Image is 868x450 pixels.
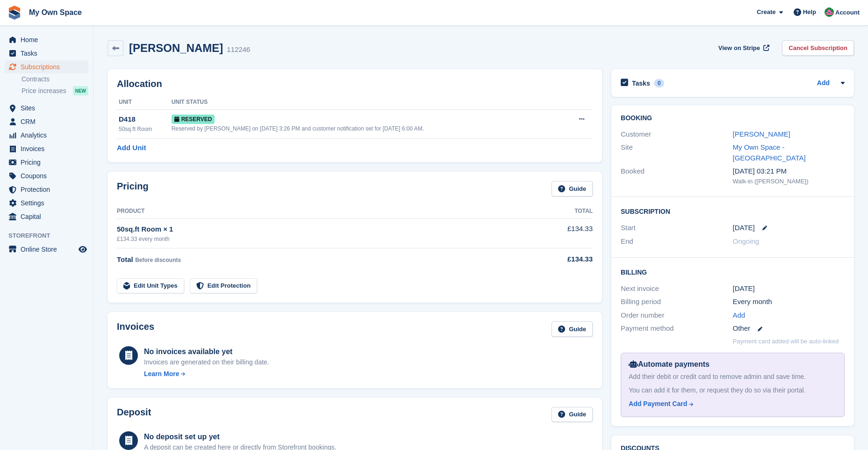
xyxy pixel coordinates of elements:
div: Every month [733,297,845,307]
span: Sites [21,102,77,115]
div: 50sq.ft Room × 1 [117,224,520,235]
div: Learn More [144,369,179,379]
a: menu [5,129,88,142]
a: Learn More [144,369,269,379]
span: Tasks [21,47,77,60]
div: Start [621,223,732,233]
div: Site [621,142,732,163]
a: Price increases NEW [22,86,88,96]
a: menu [5,102,88,115]
h2: Deposit [117,407,151,422]
a: Contracts [22,75,88,84]
time: 2026-01-10 01:00:00 UTC [733,223,755,233]
a: menu [5,169,88,182]
a: Edit Protection [190,278,257,294]
div: You can add it for them, or request they do so via their portal. [629,385,837,395]
a: Guide [552,321,593,337]
span: Coupons [21,169,77,182]
a: Add [733,310,746,321]
span: Total [117,255,133,263]
a: View on Stripe [715,40,771,56]
span: Before discounts [135,257,181,263]
a: Edit Unit Types [117,278,184,294]
a: Cancel Subscription [782,40,854,56]
a: Add Unit [117,143,146,153]
span: Capital [21,210,77,223]
a: Preview store [77,244,88,255]
a: menu [5,33,88,46]
h2: Allocation [117,79,593,89]
span: Invoices [21,142,77,155]
div: Automate payments [629,359,837,370]
a: My Own Space - [GEOGRAPHIC_DATA] [733,143,806,162]
div: [DATE] [733,283,845,294]
span: Storefront [8,231,93,240]
div: Billing period [621,297,732,307]
div: 0 [654,79,665,87]
span: Subscriptions [21,60,77,73]
div: £134.33 [520,254,593,265]
th: Total [520,204,593,219]
img: Lucy Parry [825,7,834,17]
a: menu [5,142,88,155]
h2: Pricing [117,181,149,196]
div: 50sq.ft Room [119,125,172,133]
span: CRM [21,115,77,128]
h2: [PERSON_NAME] [129,42,223,54]
a: menu [5,47,88,60]
div: Customer [621,129,732,140]
span: Reserved [172,115,215,124]
span: Online Store [21,243,77,256]
div: Next invoice [621,283,732,294]
h2: Invoices [117,321,154,337]
h2: Tasks [632,79,650,87]
div: End [621,236,732,247]
span: Price increases [22,87,66,95]
span: Account [835,8,860,17]
div: Booked [621,166,732,186]
a: menu [5,60,88,73]
a: My Own Space [25,5,86,20]
div: Reserved by [PERSON_NAME] on [DATE] 3:26 PM and customer notification set for [DATE] 6:00 AM. [172,124,563,133]
div: Order number [621,310,732,321]
span: Create [757,7,775,17]
div: [DATE] 03:21 PM [733,166,845,177]
div: Other [733,323,845,334]
div: Payment method [621,323,732,334]
div: Add their debit or credit card to remove admin and save time. [629,372,837,382]
span: Protection [21,183,77,196]
span: Analytics [21,129,77,142]
a: menu [5,210,88,223]
div: No deposit set up yet [144,431,337,443]
th: Product [117,204,520,219]
h2: Billing [621,267,845,276]
div: NEW [73,86,88,95]
span: Pricing [21,156,77,169]
div: Invoices are generated on their billing date. [144,357,269,367]
div: 112246 [227,44,250,55]
a: menu [5,196,88,210]
a: Guide [552,407,593,422]
img: stora-icon-8386f47178a22dfd0bd8f6a31ec36ba5ce8667c1dd55bd0f319d3a0aa187defe.svg [7,6,22,20]
span: Help [803,7,816,17]
div: £134.33 every month [117,235,520,243]
a: Guide [552,181,593,196]
div: No invoices available yet [144,346,269,357]
p: Payment card added will be auto-linked [733,337,839,346]
a: Add Payment Card [629,399,833,409]
span: Ongoing [733,237,760,245]
span: Home [21,33,77,46]
div: Add Payment Card [629,399,687,409]
a: Add [817,78,830,89]
th: Unit [117,95,172,110]
h2: Subscription [621,206,845,216]
a: [PERSON_NAME] [733,130,790,138]
span: View on Stripe [718,44,760,53]
td: £134.33 [520,218,593,248]
a: menu [5,183,88,196]
a: menu [5,156,88,169]
a: menu [5,243,88,256]
span: Settings [21,196,77,210]
a: menu [5,115,88,128]
h2: Booking [621,115,845,122]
